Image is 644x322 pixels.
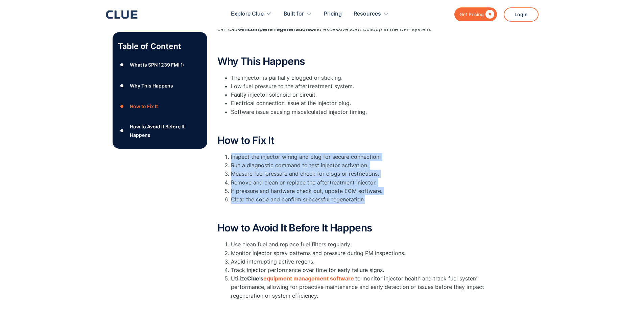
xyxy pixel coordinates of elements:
a: ●Why This Happens [118,81,202,91]
strong: incomplete regenerations [243,26,312,32]
div: ● [118,101,126,112]
div: How to Avoid It Before It Happens [130,122,201,139]
div: Explore Clue [231,3,264,25]
li: Remove and clean or replace the aftertreatment injector. [231,178,488,187]
div: Explore Clue [231,3,272,25]
p: ‍ [217,207,488,216]
li: Faulty injector solenoid or circuit. [231,91,488,99]
div: ● [118,81,126,91]
div: ● [118,60,126,70]
a: Get Pricing [454,7,497,21]
div: Why This Happens [130,81,173,90]
li: Software issue causing miscalculated injector timing. [231,108,488,116]
div: ● [118,126,126,136]
p: ‍ [217,41,488,49]
li: Low fuel pressure to the aftertreatment system. [231,82,488,91]
div: Built for [284,3,312,25]
a: ●What is SPN 1239 FMI 1: [118,60,202,70]
div: Get Pricing [459,10,484,19]
strong: Clue’s [247,275,263,282]
a: Pricing [324,3,342,25]
li: Utilize to monitor injector health and track fuel system performance, allowing for proactive main... [231,274,488,300]
p: Table of Content [118,41,202,52]
h2: How to Fix It [217,135,488,146]
li: If pressure and hardware check out, update ECM software. [231,187,488,195]
a: equipment management software [263,275,354,282]
h2: Why This Happens [217,56,488,67]
li: Avoid interrupting active regens. [231,257,488,266]
p: ‍ [217,120,488,128]
h2: How to Avoid It Before It Happens [217,222,488,233]
li: The injector is partially clogged or sticking. [231,74,488,82]
li: Run a diagnostic command to test injector activation. [231,161,488,170]
div:  [484,10,494,19]
div: Resources [354,3,381,25]
li: Track injector performance over time for early failure signs. [231,266,488,274]
li: Measure fuel pressure and check for clogs or restrictions. [231,170,488,178]
li: Clear the code and confirm successful regeneration. [231,195,488,204]
div: What is SPN 1239 FMI 1: [130,60,184,69]
a: ●How to Avoid It Before It Happens [118,122,202,139]
a: Login [504,7,539,22]
li: Inspect the injector wiring and plug for secure connection. [231,153,488,161]
div: How to Fix It [130,102,158,111]
li: Use clean fuel and replace fuel filters regularly. [231,240,488,249]
div: Built for [284,3,304,25]
a: ●How to Fix It [118,101,202,112]
div: Resources [354,3,389,25]
li: Electrical connection issue at the injector plug. [231,99,488,107]
li: Monitor injector spray patterns and pressure during PM inspections. [231,249,488,257]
